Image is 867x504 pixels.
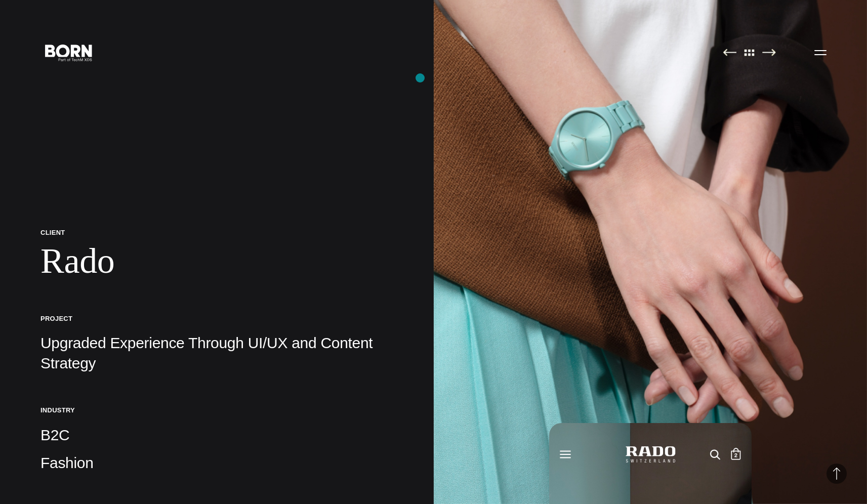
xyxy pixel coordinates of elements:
button: Back to Top [827,464,847,484]
p: B2C [40,425,393,445]
p: Fashion [40,453,393,473]
h1: Rado [40,240,393,282]
img: All Pages [739,49,760,56]
p: Client [40,228,393,237]
p: Upgraded Experience Through UI/UX and Content Strategy [40,333,393,373]
img: Previous Page [723,49,736,56]
h5: Project [40,314,393,323]
img: Next Page [762,49,776,56]
button: Open [808,41,833,63]
h5: Industry [40,406,393,414]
